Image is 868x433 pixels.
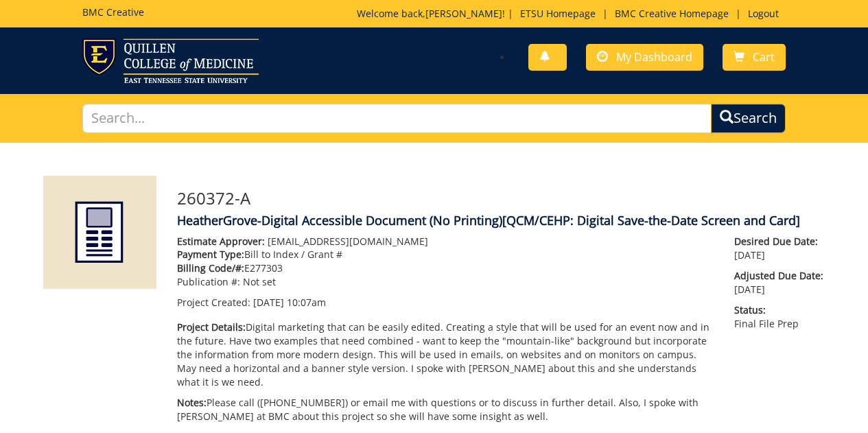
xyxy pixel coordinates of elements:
[177,248,714,261] p: Bill to Index / Grant #
[734,235,825,248] span: Desired Due Date:
[177,261,714,275] p: E277303
[711,104,786,133] button: Search
[586,44,703,71] a: My Dashboard
[177,214,825,228] h4: HeatherGrove-Digital Accessible Document (No Printing)
[43,176,156,289] img: Product featured image
[502,212,800,229] span: [QCM/CEHP: Digital Save-the-Date Screen and Card]
[177,320,714,389] p: Digital marketing that can be easily edited. Creating a style that will be used for an event now ...
[177,189,825,207] h3: 260372-A
[357,7,786,21] p: Welcome back, ! | | |
[734,235,825,262] p: [DATE]
[177,320,246,333] span: Project Details:
[616,49,692,65] span: My Dashboard
[177,396,714,423] p: Please call ([PHONE_NUMBER]) or email me with questions or to discuss in further detail. Also, I ...
[82,38,259,83] img: ETSU logo
[425,7,502,20] a: [PERSON_NAME]
[177,261,244,274] span: Billing Code/#:
[177,296,250,309] span: Project Created:
[253,296,326,309] span: [DATE] 10:07am
[513,7,602,20] a: ETSU Homepage
[608,7,736,20] a: BMC Creative Homepage
[734,269,825,283] span: Adjusted Due Date:
[177,235,714,248] p: [EMAIL_ADDRESS][DOMAIN_NAME]
[734,269,825,296] p: [DATE]
[177,396,207,409] span: Notes:
[723,44,786,71] a: Cart
[82,104,711,133] input: Search...
[177,248,244,261] span: Payment Type:
[177,275,240,288] span: Publication #:
[741,7,786,20] a: Logout
[82,7,144,17] h5: BMC Creative
[243,275,276,288] span: Not set
[734,303,825,317] span: Status:
[177,235,265,248] span: Estimate Approver:
[734,303,825,331] p: Final File Prep
[753,49,775,65] span: Cart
